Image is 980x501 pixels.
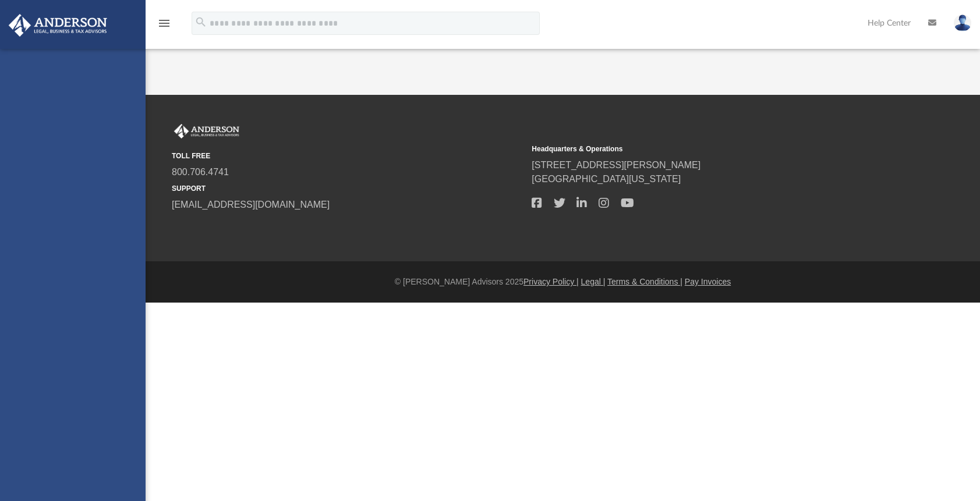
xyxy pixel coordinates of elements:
[581,277,606,286] a: Legal |
[172,124,242,139] img: Anderson Advisors Platinum Portal
[5,14,111,37] img: Anderson Advisors Platinum Portal
[954,15,971,31] img: User Pic
[172,183,523,194] small: SUPPORT
[194,16,207,29] i: search
[532,144,883,154] small: Headquarters & Operations
[532,160,700,170] a: [STREET_ADDRESS][PERSON_NAME]
[172,167,229,177] a: 800.706.4741
[146,276,980,288] div: © [PERSON_NAME] Advisors 2025
[523,277,579,286] a: Privacy Policy |
[172,200,330,209] a: [EMAIL_ADDRESS][DOMAIN_NAME]
[607,277,682,286] a: Terms & Conditions |
[157,16,171,30] i: menu
[532,174,681,184] a: [GEOGRAPHIC_DATA][US_STATE]
[172,151,523,161] small: TOLL FREE
[157,22,171,30] a: menu
[685,277,731,286] a: Pay Invoices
